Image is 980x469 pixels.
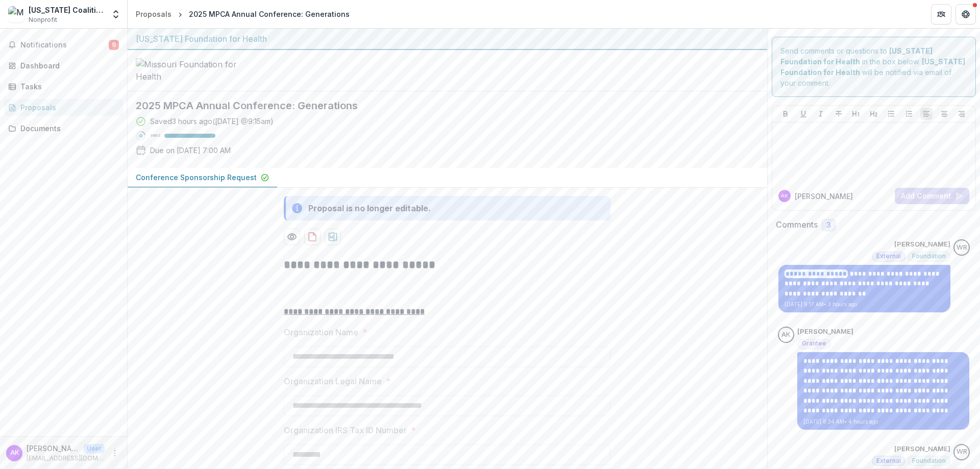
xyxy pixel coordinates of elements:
[894,239,950,250] p: [PERSON_NAME]
[955,4,976,24] button: Get Help
[931,4,951,24] button: Partners
[781,193,788,199] div: Amanda Keilholz
[868,108,880,120] button: Heading 2
[957,449,967,455] div: Wendy Rohrbach
[795,191,853,202] p: [PERSON_NAME]
[304,229,321,245] button: download-proposal
[903,108,915,120] button: Ordered List
[136,172,257,183] p: Conference Sponsorship Request
[109,4,123,24] button: Open entity switcher
[803,418,963,426] p: [DATE] 8:34 AM • 4 hours ago
[27,454,105,463] p: [EMAIL_ADDRESS][DOMAIN_NAME]
[8,6,24,22] img: Missouri Coalition For Primary Health Care
[20,60,115,71] div: Dashboard
[136,100,743,112] h2: 2025 MPCA Annual Conference: Generations
[850,108,862,120] button: Heading 1
[284,229,300,245] button: Preview 167f3ec3-d5d1-4f4f-a49e-42acdae3da3d-0.pdf
[20,123,115,134] div: Documents
[912,457,946,464] span: Foundation
[779,108,792,120] button: Bold
[876,457,901,464] span: External
[4,57,123,74] a: Dashboard
[781,332,790,338] div: Amanda Keilholz
[826,221,831,230] span: 3
[895,188,969,204] button: Add Comment
[797,327,853,337] p: [PERSON_NAME]
[797,108,810,120] button: Underline
[955,108,968,120] button: Align Right
[885,108,897,120] button: Bullet List
[325,229,341,245] button: download-proposal
[938,108,950,120] button: Align Center
[802,340,826,347] span: Grantee
[912,253,946,260] span: Foundation
[189,9,350,19] div: 2025 MPCA Annual Conference: Generations
[876,253,901,260] span: External
[150,132,160,139] p: 100 %
[284,424,407,436] p: Organization IRS Tax ID Number
[150,145,231,156] p: Due on [DATE] 7:00 AM
[136,58,238,83] img: Missouri Foundation for Health
[4,120,123,137] a: Documents
[150,116,274,127] div: Saved 3 hours ago ( [DATE] @ 9:15am )
[20,41,109,50] span: Notifications
[894,444,950,454] p: [PERSON_NAME]
[957,244,967,251] div: Wendy Rohrbach
[920,108,933,120] button: Align Left
[29,5,105,15] div: [US_STATE] Coalition For Primary Health Care
[136,33,759,45] div: [US_STATE] Foundation for Health
[832,108,845,120] button: Strike
[10,450,19,456] div: Amanda Keilholz
[776,220,818,230] h2: Comments
[84,444,105,453] p: User
[284,375,382,387] p: Organization Legal Name
[815,108,827,120] button: Italicize
[132,7,354,21] nav: breadcrumb
[4,99,123,116] a: Proposals
[772,37,976,97] div: Send comments or questions to in the box below. will be notified via email of your comment.
[4,78,123,95] a: Tasks
[27,443,80,454] p: [PERSON_NAME]
[284,326,358,338] p: Organization Name
[4,37,123,53] button: Notifications9
[785,301,944,308] p: [DATE] 9:17 AM • 3 hours ago
[136,9,171,19] div: Proposals
[132,7,176,21] a: Proposals
[20,102,115,113] div: Proposals
[109,40,119,50] span: 9
[308,202,431,214] div: Proposal is no longer editable.
[29,15,57,24] span: Nonprofit
[109,447,121,459] button: More
[20,81,115,92] div: Tasks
